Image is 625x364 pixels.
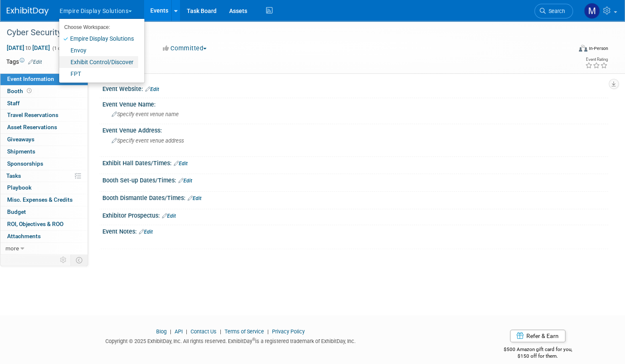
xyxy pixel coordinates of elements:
[168,328,173,335] span: |
[28,59,42,65] a: Edit
[156,328,167,335] a: Blog
[7,88,33,94] span: Booth
[162,213,176,219] a: Edit
[112,111,179,117] span: Specify event venue name
[546,8,565,14] span: Search
[59,33,138,44] a: Empire Display Solutions
[175,328,183,335] a: API
[252,337,255,342] sup: ®
[7,7,49,16] img: ExhibitDay
[7,160,43,167] span: Sponsorships
[178,178,192,184] a: Edit
[25,88,33,94] span: Booth not reserved yet
[4,25,557,40] div: Cyber Security [GEOGRAPHIC_DATA]
[0,73,88,85] a: Event Information
[24,44,32,51] span: to
[0,86,88,97] a: Booth
[102,157,608,168] div: Exhibit Hall Dates/Times:
[7,208,26,215] span: Budget
[112,138,184,144] span: Specify event venue address
[71,255,88,265] td: Toggle Event Tabs
[188,195,201,201] a: Edit
[52,46,67,51] span: (1 day)
[0,231,88,242] a: Attachments
[7,136,34,143] span: Giveaways
[59,56,138,68] a: Exhibit Control/Discover
[6,172,21,179] span: Tasks
[102,225,608,236] div: Event Notes:
[145,86,159,92] a: Edit
[534,4,573,18] a: Search
[0,206,88,218] a: Budget
[102,83,608,94] div: Event Website:
[0,243,88,255] a: more
[0,170,88,182] a: Tasks
[579,45,587,52] img: Format-Inperson.png
[174,161,188,166] a: Edit
[6,57,42,66] td: Tags
[7,233,41,239] span: Attachments
[7,184,31,191] span: Playbook
[510,330,565,342] a: Refer & Earn
[0,218,88,230] a: ROI, Objectives & ROO
[102,209,608,220] div: Exhibitor Prospectus:
[191,328,217,335] a: Contact Us
[102,98,608,109] div: Event Venue Name:
[7,75,54,82] span: Event Information
[5,245,19,252] span: more
[139,229,153,235] a: Edit
[6,335,455,345] div: Copyright © 2025 ExhibitDay, Inc. All rights reserved. ExhibitDay is a registered trademark of Ex...
[0,109,88,121] a: Travel Reservations
[7,148,35,155] span: Shipments
[0,158,88,170] a: Sponsorships
[0,182,88,194] a: Playbook
[102,174,608,185] div: Booth Set-up Dates/Times:
[102,124,608,135] div: Event Venue Address:
[0,194,88,206] a: Misc. Expenses & Credits
[0,146,88,158] a: Shipments
[7,196,73,203] span: Misc. Expenses & Credits
[0,98,88,109] a: Staff
[7,100,20,107] span: Staff
[59,68,138,80] a: FPT
[467,353,608,360] div: $150 off for them.
[102,192,608,203] div: Booth Dismantle Dates/Times:
[59,44,138,56] a: Envoy
[588,45,608,52] div: In-Person
[584,3,600,19] img: Matt h
[6,44,50,52] span: [DATE] [DATE]
[0,134,88,146] a: Giveaways
[467,341,608,360] div: $500 Amazon gift card for you,
[218,328,223,335] span: |
[272,328,305,335] a: Privacy Policy
[56,255,71,265] td: Personalize Event Tab Strip
[160,44,210,53] button: Committed
[7,112,58,118] span: Travel Reservations
[7,124,57,130] span: Asset Reservations
[7,221,63,227] span: ROI, Objectives & ROO
[184,328,189,335] span: |
[59,22,138,33] li: Choose Workspace:
[225,328,264,335] a: Terms of Service
[0,122,88,133] a: Asset Reservations
[265,328,271,335] span: |
[585,57,608,62] div: Event Rating
[518,44,608,56] div: Event Format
